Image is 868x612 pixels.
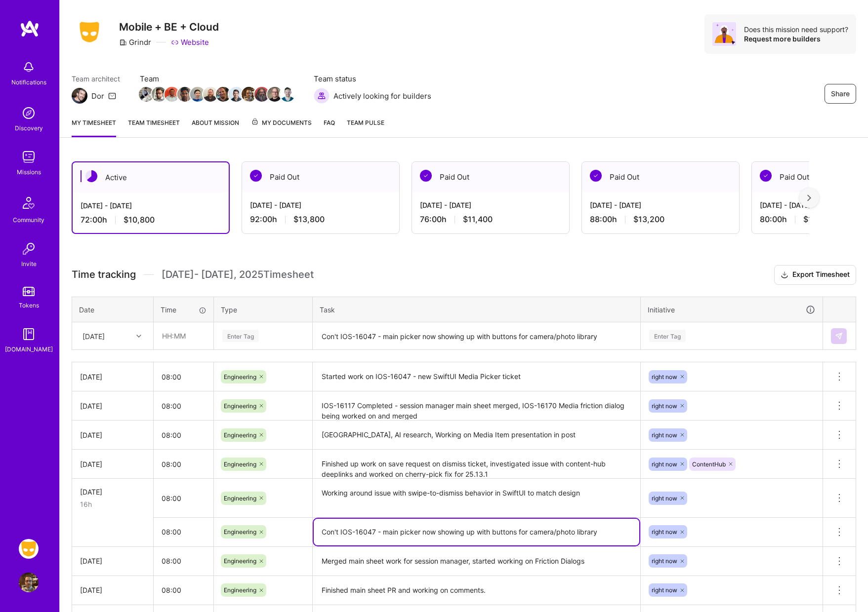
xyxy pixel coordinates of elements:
textarea: Finished up work on save request on dismiss ticket, investigated issue with content-hub deeplinks... [314,451,639,478]
img: bell [19,57,39,77]
div: 76:00 h [420,214,561,225]
button: Share [825,84,856,104]
img: Paid Out [420,170,432,182]
textarea: Started work on IOS-16047 - new SwiftUI Media Picker ticket [314,363,639,390]
div: Paid Out [412,162,569,192]
span: $11,400 [463,214,493,225]
textarea: Working around issue with swipe-to-dismiss behavior in SwiftUI to match design [314,480,639,517]
img: Grindr: Mobile + BE + Cloud [19,539,39,559]
img: Team Member Avatar [177,87,192,102]
a: About Mission [192,117,239,137]
img: Paid Out [760,170,772,182]
input: HH:MM [154,422,213,448]
a: Grindr: Mobile + BE + Cloud [16,539,41,559]
a: My timesheet [72,117,116,137]
input: HH:MM [154,323,213,349]
div: Community [13,215,44,225]
span: Engineering [224,557,256,565]
div: Notifications [11,77,46,87]
div: Active [73,162,229,192]
div: [DOMAIN_NAME] [5,344,53,354]
span: Engineering [224,431,256,439]
div: [DATE] [80,401,145,411]
a: Team Member Avatar [255,86,268,103]
div: Missions [17,167,41,177]
img: teamwork [19,147,39,167]
img: Team Member Avatar [139,87,154,102]
span: $13,800 [293,214,325,225]
div: Paid Out [582,162,739,192]
div: Time [161,305,207,315]
img: tokens [23,287,35,296]
a: Team Pulse [347,117,384,137]
img: Team Member Avatar [216,87,231,102]
div: Dor [91,91,104,101]
img: Community [17,191,41,215]
img: Team Member Avatar [203,87,218,102]
a: Team Member Avatar [217,86,230,103]
img: Team Member Avatar [229,87,244,102]
div: [DATE] [80,585,145,595]
img: Company Logo [72,19,107,45]
img: Avatar [712,22,736,46]
input: HH:MM [154,364,213,390]
input: HH:MM [154,577,213,603]
input: HH:MM [154,485,213,511]
span: Team [140,74,294,84]
div: Enter Tag [649,328,686,344]
img: logo [20,20,40,38]
span: Team Pulse [347,119,384,126]
a: Team Member Avatar [243,86,255,103]
img: Team Member Avatar [280,87,295,102]
span: $10,800 [124,215,155,225]
img: Team Architect [72,88,87,104]
span: Time tracking [72,268,136,281]
img: Paid Out [590,170,602,182]
textarea: Con't IOS-16047 - main picker now showing up with buttons for camera/photo library [314,519,639,545]
span: Share [831,89,850,99]
div: 92:00 h [250,214,391,225]
h3: Mobile + BE + Cloud [119,21,219,33]
input: HH:MM [154,451,213,477]
img: Team Member Avatar [165,87,179,102]
div: Enter Tag [222,328,259,344]
input: HH:MM [154,393,213,419]
a: Team Member Avatar [191,86,204,103]
i: icon Mail [108,92,116,100]
div: [DATE] [80,487,145,497]
img: Submit [835,332,843,340]
i: icon Download [781,270,788,280]
img: Paid Out [250,170,262,182]
span: Engineering [224,460,256,468]
span: right now [652,373,677,381]
img: Invite [19,239,39,259]
span: right now [652,402,677,410]
span: Engineering [224,373,256,381]
a: Team Member Avatar [204,86,217,103]
span: $12,000 [803,214,834,225]
div: Tokens [19,300,39,310]
a: Team Member Avatar [230,86,243,103]
span: right now [652,460,677,468]
span: Actively looking for builders [333,91,431,101]
div: Does this mission need support? [744,25,848,34]
div: 16h [80,499,145,509]
div: [DATE] [80,372,145,382]
span: right now [652,557,677,565]
span: ContentHub [692,460,726,468]
span: Engineering [224,495,256,502]
button: Export Timesheet [774,265,856,285]
span: right now [652,495,677,502]
a: FAQ [324,117,335,137]
img: User Avatar [19,573,39,592]
div: Invite [21,259,37,269]
div: [DATE] - [DATE] [590,200,731,210]
div: Request more builders [744,34,848,43]
i: icon Chevron [136,334,141,339]
div: [DATE] - [DATE] [420,200,561,210]
div: [DATE] [80,459,145,469]
img: Team Member Avatar [267,87,282,102]
span: Engineering [224,528,256,535]
span: right now [652,431,677,439]
div: Discovery [15,123,43,133]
